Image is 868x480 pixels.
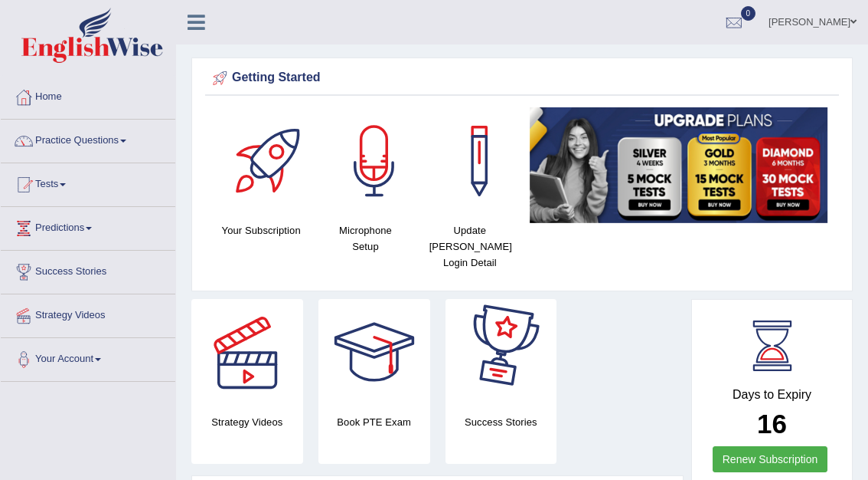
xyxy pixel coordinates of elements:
a: Home [1,76,175,114]
a: Renew Subscription [713,446,828,472]
h4: Days to Expiry [709,388,835,402]
a: Tests [1,163,175,202]
a: Success Stories [1,251,175,289]
a: Strategy Videos [1,294,175,333]
a: Practice Questions [1,120,175,158]
span: 0 [741,6,756,21]
h4: Book PTE Exam [318,414,430,430]
img: small5.jpg [530,107,827,223]
a: Your Account [1,338,175,376]
h4: Your Subscription [217,222,305,238]
h4: Microphone Setup [321,222,410,255]
h4: Success Stories [445,414,557,430]
a: Predictions [1,207,175,245]
b: 16 [757,409,787,439]
h4: Update [PERSON_NAME] Login Detail [426,222,514,271]
div: Getting Started [209,67,835,90]
h4: Strategy Videos [191,414,303,430]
